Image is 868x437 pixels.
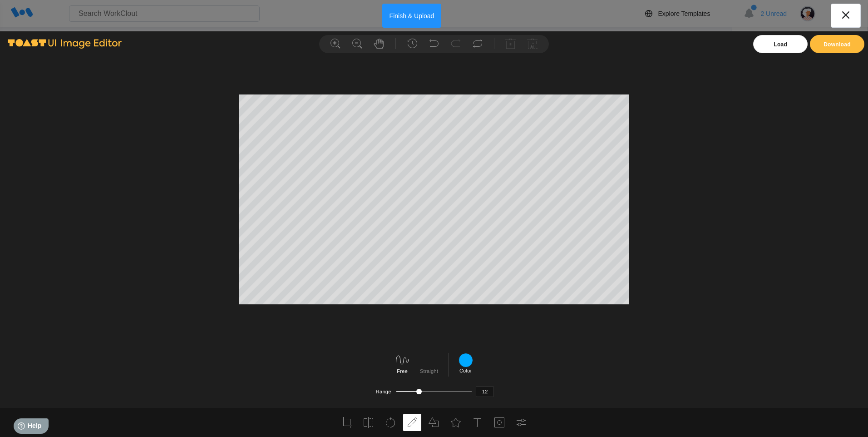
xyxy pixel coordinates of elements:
button: Finish & Upload [382,4,442,28]
label: Range [376,389,391,394]
button: Download [810,35,864,53]
label: Free [397,368,408,374]
img: tui-image-editor-bi.png [8,39,122,49]
label: Color [459,368,472,373]
label: Straight [420,368,438,374]
div: Color [459,353,473,373]
div: Load [753,35,808,53]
